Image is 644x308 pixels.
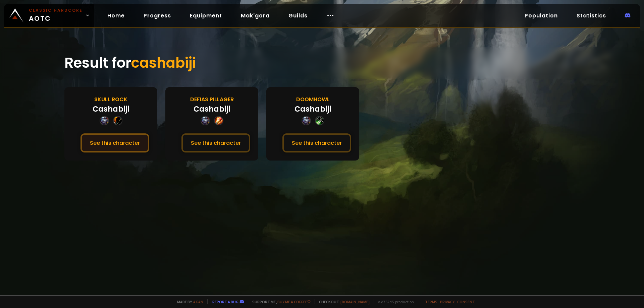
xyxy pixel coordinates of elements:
a: Report a bug [212,299,238,304]
a: Consent [457,299,475,304]
a: Statistics [571,9,611,22]
a: Privacy [440,299,454,304]
button: See this character [282,133,351,152]
small: Classic Hardcore [29,7,83,13]
button: See this character [80,133,149,152]
div: Result for [64,47,580,79]
span: Support me, [248,299,311,304]
span: Made by [173,299,203,304]
a: Buy me a coffee [277,299,311,304]
a: [DOMAIN_NAME] [340,299,370,304]
a: Mak'gora [235,9,275,22]
a: Classic HardcoreAOTC [4,4,94,27]
a: Guilds [283,9,313,22]
span: cashabiji [131,53,196,73]
a: Equipment [184,9,227,22]
a: Home [102,9,130,22]
a: a fan [193,299,203,304]
button: See this character [181,133,250,152]
div: Cashabiji [294,104,331,115]
div: Doomhowl [296,95,330,104]
a: Population [519,9,563,22]
div: Defias Pillager [190,95,234,104]
span: AOTC [29,7,83,23]
span: Checkout [315,299,370,304]
a: Terms [425,299,437,304]
div: Cashabiji [93,104,129,115]
a: Progress [138,9,176,22]
span: v. d752d5 - production [374,299,414,304]
div: Cashabiji [194,104,230,115]
div: Skull Rock [94,95,127,104]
